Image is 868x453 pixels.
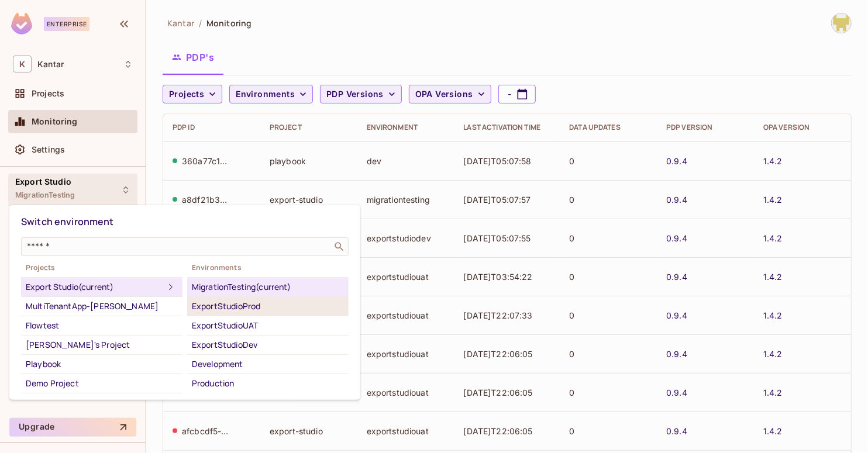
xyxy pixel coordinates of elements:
div: Playbook [26,357,178,371]
div: Development [192,357,344,371]
span: Environments [187,263,349,272]
span: Projects [21,263,182,272]
span: Switch environment [21,215,114,228]
div: ExportStudioDev [192,338,344,352]
div: Export Studio (current) [26,280,164,294]
div: ExportStudioUAT [192,319,344,333]
div: Demo Project [26,376,178,390]
div: MigrationTesting (current) [192,280,344,294]
div: ExportStudioProd [192,299,344,313]
div: MultiTenantApp-[PERSON_NAME] [26,299,178,313]
div: Production [192,376,344,390]
div: [PERSON_NAME]'s Project [26,338,178,352]
div: Flowtest [26,319,178,333]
